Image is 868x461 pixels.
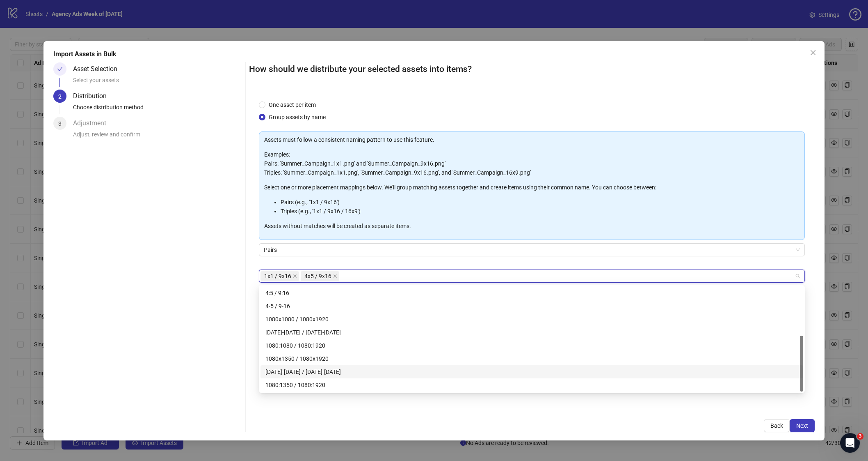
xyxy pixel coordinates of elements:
span: 1x1 / 9x16 [260,271,299,281]
div: 4:5 / 9:16 [265,288,798,297]
span: close [810,49,816,56]
div: 4-5 / 9-16 [260,300,803,313]
div: 1080:1080 / 1080:1920 [260,339,803,352]
p: Assets without matches will be created as separate items. [264,221,800,230]
span: 3 [58,120,62,127]
div: 1080:1080 / 1080:1920 [265,341,798,350]
button: Back [764,419,790,432]
div: 1080-1080 / 1080-1920 [260,326,803,339]
span: One asset per item [265,100,319,109]
div: 1080-1350 / 1080-1920 [260,365,803,378]
button: Close [806,46,820,59]
div: Choose distribution method [73,103,242,117]
span: Back [770,422,783,429]
span: close [293,274,297,278]
div: 1080x1080 / 1080x1920 [260,313,803,326]
h2: How should we distribute your selected assets into items? [249,62,815,76]
p: Assets must follow a consistent naming pattern to use this feature. [264,135,800,144]
div: 1080x1350 / 1080x1920 [260,352,803,365]
span: Group assets by name [265,113,329,122]
button: Next [790,419,815,432]
span: 1x1 / 9x16 [264,272,291,281]
div: Import Assets in Bulk [53,49,815,59]
span: Next [796,422,808,429]
div: 4-5 / 9-16 [265,302,798,311]
p: Select one or more placement mappings below. We'll group matching assets together and create item... [264,183,800,192]
span: 4x5 / 9x16 [301,271,339,281]
span: 2 [58,93,62,100]
li: Triples (e.g., '1x1 / 9x16 / 16x9') [281,207,800,216]
div: 1080x1080 / 1080x1920 [265,315,798,324]
div: Asset Selection [73,62,124,76]
div: 1080:1350 / 1080:1920 [265,380,798,390]
span: 3 [857,433,863,440]
p: Examples: Pairs: 'Summer_Campaign_1x1.png' and 'Summer_Campaign_9x16.png' Triples: 'Summer_Campai... [264,150,800,177]
div: [DATE]-[DATE] / [DATE]-[DATE] [265,328,798,337]
div: 1080:1350 / 1080:1920 [260,378,803,392]
span: 4x5 / 9x16 [304,272,331,281]
div: Select your assets [73,76,242,90]
div: 4:5 / 9:16 [260,286,803,300]
li: Pairs (e.g., '1x1 / 9x16') [281,198,800,207]
span: close [333,274,337,278]
span: Pairs [264,244,800,256]
div: Adjust, review and confirm [73,130,242,144]
span: check [57,66,63,72]
div: Adjustment [73,117,113,130]
iframe: Intercom live chat [840,433,860,453]
div: Distribution [73,90,113,103]
div: 1080x1350 / 1080x1920 [265,354,798,363]
div: [DATE]-[DATE] / [DATE]-[DATE] [265,367,798,376]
